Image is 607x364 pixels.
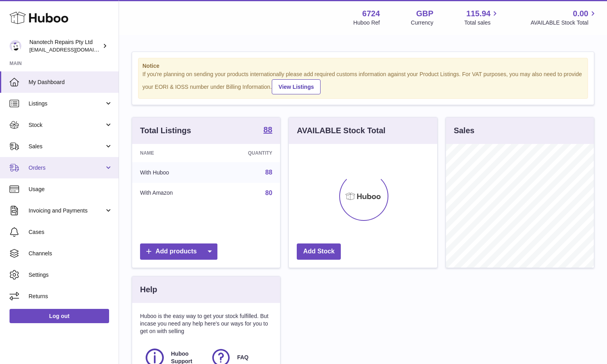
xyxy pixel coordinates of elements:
[29,271,113,279] span: Settings
[272,79,321,94] a: View Listings
[362,8,380,19] strong: 6724
[132,144,213,162] th: Name
[29,228,113,236] span: Cases
[29,100,104,107] span: Listings
[265,169,273,176] a: 88
[416,8,433,19] strong: GBP
[140,284,157,295] h3: Help
[132,183,213,203] td: With Amazon
[29,186,113,193] span: Usage
[530,19,597,27] span: AVAILABLE Stock Total
[29,46,117,53] span: [EMAIL_ADDRESS][DOMAIN_NAME]
[29,164,104,172] span: Orders
[297,125,385,136] h3: AVAILABLE Stock Total
[466,8,490,19] span: 115.94
[454,125,474,136] h3: Sales
[530,8,597,27] a: 0.00 AVAILABLE Stock Total
[263,126,272,135] a: 88
[464,19,499,27] span: Total sales
[297,243,341,260] a: Add Stock
[237,354,249,361] span: FAQ
[411,19,434,27] div: Currency
[29,79,113,86] span: My Dashboard
[265,190,273,196] a: 80
[140,243,217,260] a: Add products
[140,312,272,335] p: Huboo is the easy way to get your stock fulfilled. But incase you need any help here's our ways f...
[573,8,588,19] span: 0.00
[464,8,499,27] a: 115.94 Total sales
[142,71,584,94] div: If you're planning on sending your products internationally please add required customs informati...
[142,62,584,70] strong: Notice
[29,207,104,215] span: Invoicing and Payments
[263,126,272,134] strong: 88
[353,19,380,27] div: Huboo Ref
[29,121,104,129] span: Stock
[29,143,104,150] span: Sales
[29,38,101,54] div: Nanotech Repairs Pty Ltd
[132,162,213,183] td: With Huboo
[10,40,21,52] img: info@nanotechrepairs.com
[213,144,280,162] th: Quantity
[10,309,109,323] a: Log out
[140,125,191,136] h3: Total Listings
[29,293,113,300] span: Returns
[29,250,113,257] span: Channels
